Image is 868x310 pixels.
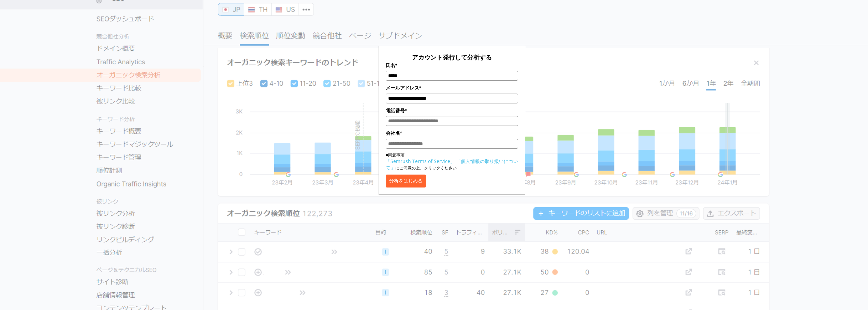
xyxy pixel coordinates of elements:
a: 「Semrush Terms of Service」 [386,158,455,164]
a: 「個人情報の取り扱いについて」 [386,158,518,171]
p: ■同意事項 にご同意の上、クリックください [386,152,518,171]
label: 電話番号* [386,107,518,114]
label: メールアドレス* [386,84,518,92]
button: 分析をはじめる [386,175,426,187]
span: アカウント発行して分析する [412,53,492,61]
